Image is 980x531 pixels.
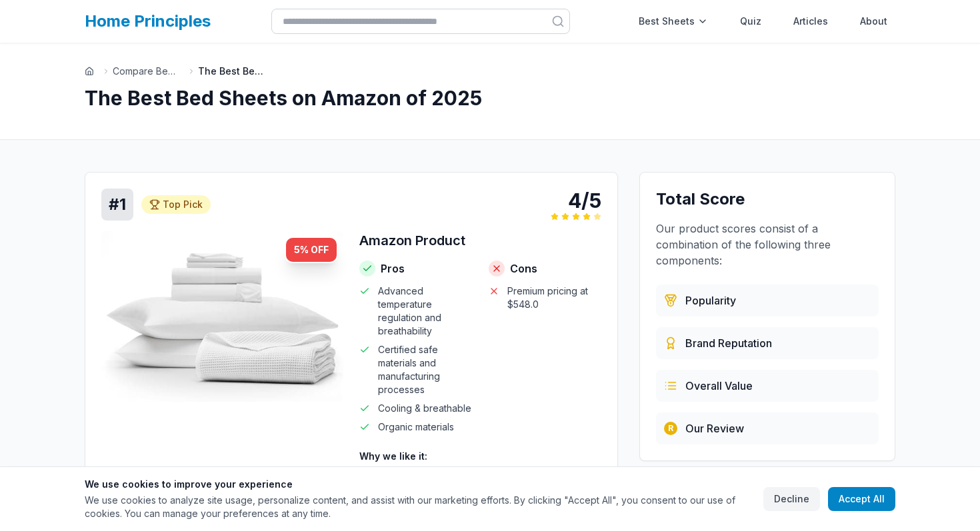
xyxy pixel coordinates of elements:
[85,494,753,520] p: We use cookies to analyze site usage, personalize content, and assist with our marketing efforts....
[631,8,716,35] div: Best Sheets
[828,487,895,511] button: Accept All
[113,65,179,78] a: Compare Bed ...
[359,261,473,276] h4: Pros
[685,378,753,394] span: Overall Value
[378,284,473,338] span: Advanced temperature regulation and breathability
[359,231,601,250] h3: Amazon Product
[763,487,820,511] button: Decline
[85,65,895,78] nav: Breadcrumb
[198,65,265,78] span: The Best Bed Sheets on Amazon of 2025
[656,412,879,444] div: Our team's hands-on testing and evaluation process
[489,261,602,276] h4: Cons
[668,423,673,434] span: R
[656,221,879,268] p: Our product scores consist of a combination of the following three components:
[551,189,601,213] div: 4/5
[101,231,343,402] img: Amazon Product - Organic Cotton product image
[85,11,211,31] a: Home Principles
[785,8,836,35] a: Articles
[656,189,879,210] h3: Total Score
[852,8,895,35] a: About
[85,67,94,76] a: Go to homepage
[378,402,471,415] span: Cooling & breathable
[732,8,769,35] a: Quiz
[656,370,879,402] div: Combines price, quality, durability, and customer satisfaction
[685,335,772,351] span: Brand Reputation
[378,343,473,396] span: Certified safe materials and manufacturing processes
[507,284,602,311] span: Premium pricing at $548.0
[163,198,203,211] span: Top Pick
[378,420,454,434] span: Organic materials
[685,420,744,436] span: Our Review
[685,292,736,308] span: Popularity
[85,86,895,110] h1: The Best Bed Sheets on Amazon of 2025
[656,327,879,359] div: Evaluated from brand history, quality standards, and market presence
[85,478,753,491] h3: We use cookies to improve your experience
[101,189,133,221] div: # 1
[285,237,338,263] div: 5 % OFF
[359,450,601,463] h4: Why we like it:
[656,284,879,316] div: Based on customer reviews, ratings, and sales data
